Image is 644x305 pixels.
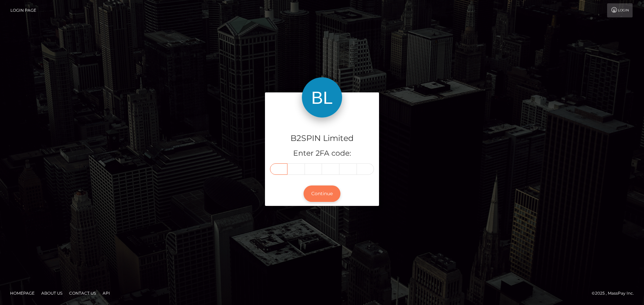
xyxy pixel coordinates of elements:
[304,185,340,202] button: Continue
[270,148,374,159] h5: Enter 2FA code:
[592,290,639,297] div: © 2025 , MassPay Inc.
[7,288,37,298] a: Homepage
[10,3,36,17] a: Login Page
[66,288,99,298] a: Contact Us
[100,288,113,298] a: API
[39,288,65,298] a: About Us
[302,77,342,118] img: B2SPIN Limited
[270,133,374,144] h4: B2SPIN Limited
[607,3,633,17] a: Login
